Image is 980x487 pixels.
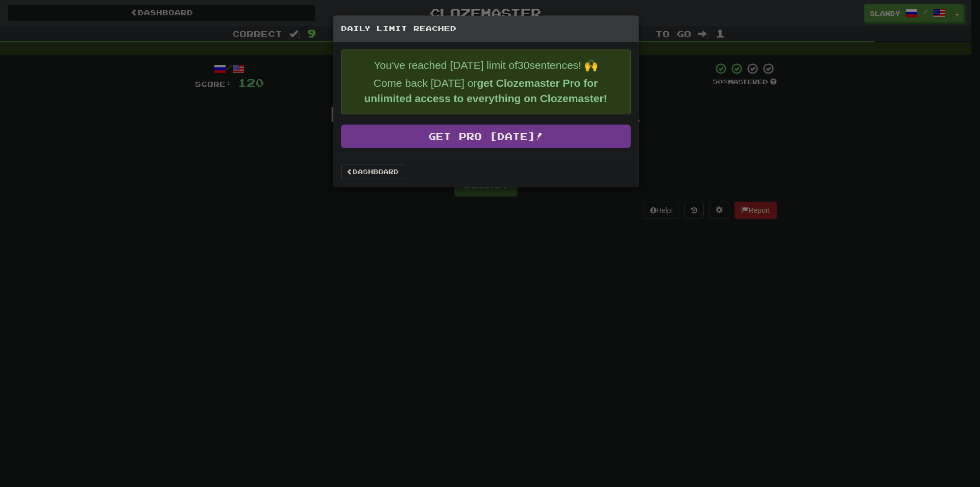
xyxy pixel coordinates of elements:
a: Get Pro [DATE]! [341,125,631,148]
h5: Daily Limit Reached [341,23,631,34]
p: You've reached [DATE] limit of 30 sentences! 🙌 [349,58,623,73]
p: Come back [DATE] or [349,76,623,106]
a: Dashboard [341,164,404,179]
strong: get Clozemaster Pro for unlimited access to everything on Clozemaster! [364,77,607,104]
